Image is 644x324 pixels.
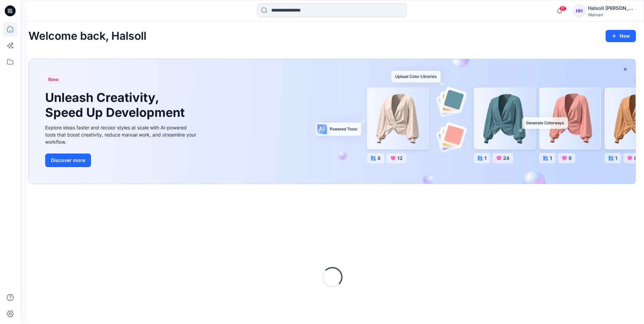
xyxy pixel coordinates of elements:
button: Discover more [45,154,91,167]
div: Explore ideas faster and recolor styles at scale with AI-powered tools that boost creativity, red... [45,124,198,145]
a: Discover more [45,154,198,167]
button: New [606,30,636,42]
h1: Unleash Creativity, Speed Up Development [45,90,188,120]
h2: Welcome back, Halsoll [29,30,146,42]
div: Halsoll [PERSON_NAME] Girls Design Team [588,4,636,12]
span: New [48,75,59,84]
span: 17 [559,6,567,11]
div: HH [573,5,585,17]
div: Walmart [588,12,636,17]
